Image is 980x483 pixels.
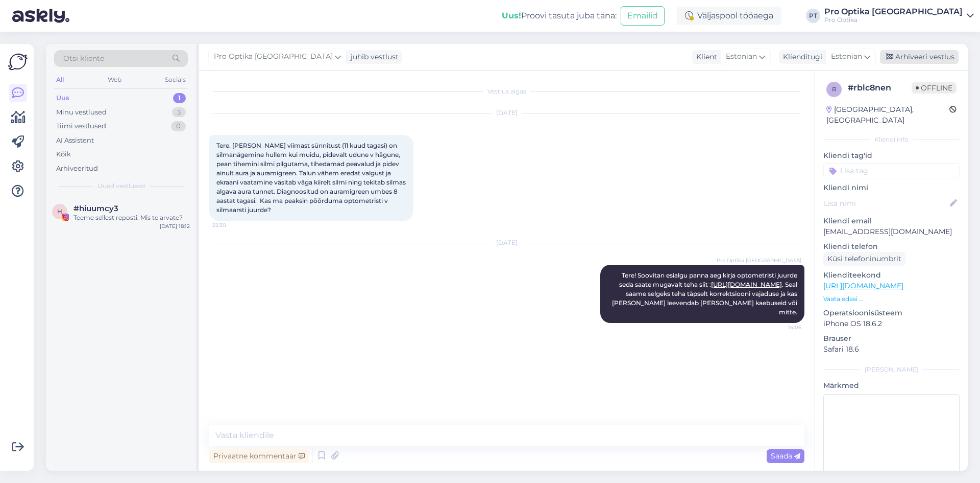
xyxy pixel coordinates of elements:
span: h [57,208,62,215]
div: Küsi telefoninumbrit [823,252,905,266]
div: [DATE] [209,108,804,118]
span: Estonian [726,51,757,62]
span: 22:30 [212,221,251,229]
p: Safari 18.6 [823,344,960,355]
div: Uus [56,93,69,103]
div: [DATE] [209,238,804,247]
div: Minu vestlused [56,107,107,118]
p: Kliendi nimi [823,182,960,193]
div: juhib vestlust [347,52,399,62]
p: Klienditeekond [823,270,960,281]
p: [EMAIL_ADDRESS][DOMAIN_NAME] [823,226,960,237]
div: Socials [163,73,188,86]
a: [URL][DOMAIN_NAME] [711,281,782,288]
p: Brauser [823,333,960,344]
div: Kliendi info [823,135,960,144]
input: Lisa nimi [824,198,948,209]
span: Pro Optika [GEOGRAPHIC_DATA] [717,257,801,264]
span: Pro Optika [GEOGRAPHIC_DATA] [214,51,333,62]
div: Kõik [56,149,71,159]
span: Tere! Soovitan esialgu panna aeg kirja optometristi juurde seda saate mugavalt teha siit : . Seal... [612,271,799,316]
div: Tiimi vestlused [56,121,106,131]
span: Otsi kliente [63,53,104,64]
div: AI Assistent [56,135,94,146]
div: 0 [171,121,186,131]
p: Märkmed [823,380,960,391]
div: PT [806,9,820,23]
div: Pro Optika [824,16,963,24]
span: 14:06 [763,324,801,331]
div: # rblc8nen [848,82,912,94]
div: Arhiveeri vestlus [880,50,959,64]
div: Arhiveeritud [56,164,98,174]
a: [URL][DOMAIN_NAME] [823,281,903,290]
a: Pro Optika [GEOGRAPHIC_DATA]Pro Optika [824,8,974,24]
div: [GEOGRAPHIC_DATA], [GEOGRAPHIC_DATA] [826,104,949,126]
div: Väljaspool tööaega [677,7,781,25]
p: iPhone OS 18.6.2 [823,318,960,329]
div: 3 [172,107,186,118]
div: Klient [692,52,717,62]
span: Tere. [PERSON_NAME] viimast sünnitust (11 kuud tagasi) on silmanägemine hullem kui muidu, pideval... [216,142,407,214]
div: [PERSON_NAME] [823,365,960,374]
p: Kliendi tag'id [823,150,960,161]
span: Estonian [831,51,862,62]
p: Vaata edasi ... [823,294,960,304]
div: Pro Optika [GEOGRAPHIC_DATA] [824,8,963,16]
div: Web [106,73,124,86]
div: 1 [173,93,186,103]
input: Lisa tag [823,163,960,178]
div: Klienditugi [779,52,822,62]
span: Offline [912,82,957,94]
div: Privaatne kommentaar [209,449,309,463]
span: r [832,85,837,93]
div: Vestlus algas [209,87,804,96]
div: [DATE] 18:12 [160,222,190,230]
span: Saada [771,451,800,461]
p: Kliendi telefon [823,241,960,252]
b: Uus! [502,11,521,20]
span: #hiuumcy3 [73,204,118,213]
span: Uued vestlused [97,181,145,191]
div: Teeme sellest reposti. Mis te arvate? [73,213,190,222]
p: Operatsioonisüsteem [823,308,960,318]
div: Proovi tasuta juba täna: [502,10,617,22]
div: All [54,73,66,86]
button: Emailid [621,6,665,26]
img: Askly Logo [8,52,28,72]
p: Kliendi email [823,216,960,226]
